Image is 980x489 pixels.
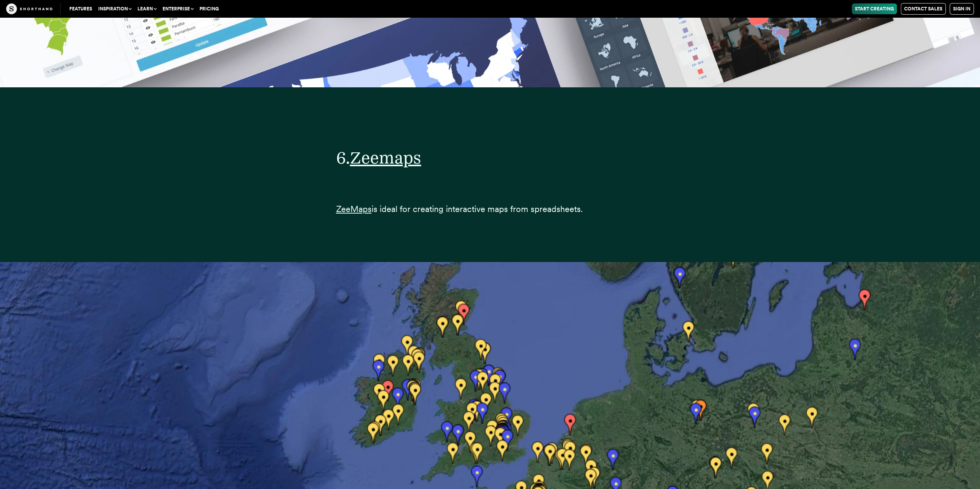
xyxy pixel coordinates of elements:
a: Pricing [196,3,222,14]
a: Zeemaps [350,147,421,168]
span: 6. [336,147,350,168]
a: Sign in [950,3,974,15]
span: is ideal for creating interactive maps from spreadsheets. [372,204,583,214]
button: Enterprise [159,3,196,14]
a: Contact Sales [901,3,946,15]
img: The Craft [6,3,52,14]
button: Inspiration [95,3,134,14]
a: Features [66,3,95,14]
a: ZeeMaps [336,204,372,214]
a: Start Creating [852,3,897,14]
button: Learn [134,3,159,14]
